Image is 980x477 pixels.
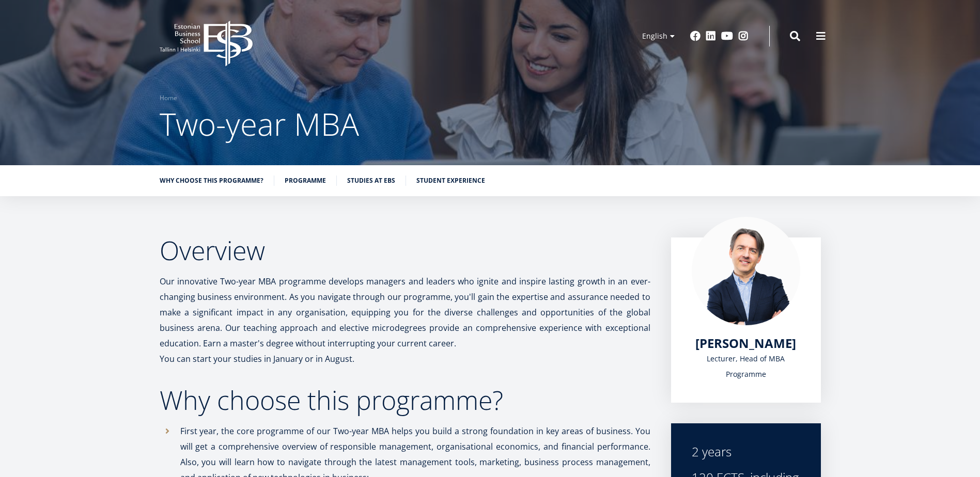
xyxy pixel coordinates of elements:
[695,335,796,352] span: [PERSON_NAME]
[160,176,263,186] a: Why choose this programme?
[347,176,395,186] a: Studies at EBS
[695,336,796,351] a: [PERSON_NAME]
[690,31,701,41] a: Facebook
[692,444,800,459] div: 2 years
[692,217,800,325] img: Marko Rillo
[706,31,716,41] a: Linkedin
[160,274,650,351] p: Our innovative Two-year MBA programme develops managers and leaders who ignite and inspire lastin...
[285,176,326,186] a: Programme
[738,31,749,41] a: Instagram
[160,387,650,413] h2: Why choose this programme?
[160,351,650,367] p: You can start your studies in January or in August.
[160,237,650,263] h2: Overview
[160,93,177,103] a: Home
[721,31,733,41] a: Youtube
[692,351,800,382] div: Lecturer, Head of MBA Programme
[416,176,485,186] a: Student experience
[160,103,359,145] span: Two-year MBA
